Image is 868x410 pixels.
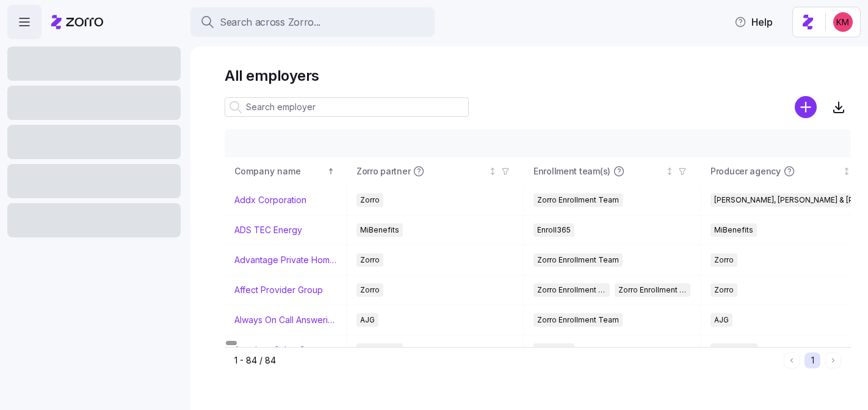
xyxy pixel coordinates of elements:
a: Always On Call Answering Service [234,314,336,326]
button: 1 [805,352,820,368]
th: Company nameSorted ascending [225,157,347,185]
span: MiBenefits [714,223,753,237]
span: MiBenefits [360,223,399,237]
h1: All employers [225,66,851,85]
th: Zorro partnerNot sorted [347,157,524,185]
span: Zorro partner [356,165,410,177]
span: Zorro [714,253,734,267]
button: Previous page [784,352,800,368]
button: Search across Zorro... [190,7,435,37]
span: Zorro Enrollment Team [537,253,619,267]
span: Zorro [360,253,380,267]
input: Search employer [225,97,469,117]
span: Zorro Enrollment Team [537,313,619,327]
span: Zorro Enrollment Team [537,193,619,207]
svg: add icon [795,96,817,118]
span: Zorro Enrollment Team [537,283,606,297]
div: Company name [234,165,325,178]
span: Search across Zorro... [220,15,320,30]
div: Not sorted [665,167,674,176]
div: 1 - 84 / 84 [234,354,779,367]
span: AJG [360,313,375,327]
span: Zorro [714,283,734,297]
span: Enrollment team(s) [533,165,610,177]
span: Help [734,15,773,29]
a: American Salon Group [234,344,324,356]
a: ADS TEC Energy [234,224,302,236]
span: Zorro [360,283,380,297]
span: Zorro [360,193,380,207]
div: Sorted ascending [327,167,335,176]
div: Not sorted [842,167,851,176]
button: Next page [825,352,841,368]
th: Enrollment team(s)Not sorted [524,157,701,185]
span: Zorro Enrollment Experts [618,283,687,297]
span: Producer agency [711,165,781,177]
div: Not sorted [488,167,497,176]
span: AJG [714,313,729,327]
span: Enroll365 [537,223,571,237]
img: 8fbd33f679504da1795a6676107ffb9e [833,12,853,32]
a: Addx Corporation [234,194,306,206]
a: Advantage Private Home Care [234,254,336,266]
a: Affect Provider Group [234,284,323,296]
button: Help [725,10,783,34]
